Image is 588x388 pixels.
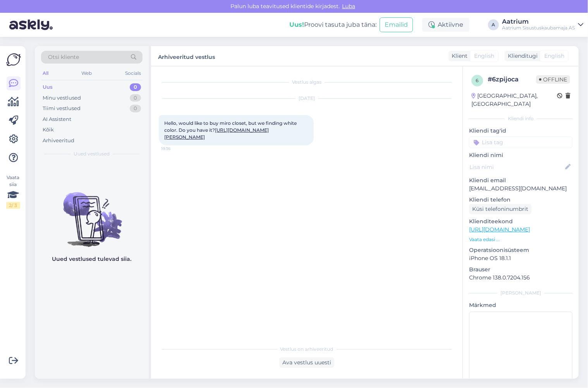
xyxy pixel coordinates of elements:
div: Klienditugi [505,52,538,60]
div: Minu vestlused [43,94,81,102]
p: Kliendi tag'id [469,127,573,135]
p: Kliendi email [469,176,573,185]
div: Ava vestlus uuesti [279,357,334,368]
p: Brauser [469,266,573,274]
span: Hello, would like to buy miro closet, but we finding white color. Do you have it? [164,120,298,140]
div: Klient [449,52,468,60]
p: Operatsioonisüsteem [469,246,573,254]
span: Uued vestlused [74,150,110,157]
div: Küsi telefoninumbrit [469,204,531,214]
div: Web [80,68,94,78]
div: Socials [124,68,143,78]
div: Aatrium Sisustuskaubamaja AS [502,25,575,31]
p: iPhone OS 18.1.1 [469,254,573,262]
span: 19:36 [161,146,190,152]
span: English [544,52,564,60]
div: 2 / 3 [6,202,20,209]
img: No chats [35,178,149,248]
span: Offline [536,75,570,84]
div: Kõik [43,126,54,134]
div: Uus [43,83,53,91]
span: English [474,52,494,60]
input: Lisa tag [469,136,573,148]
p: Kliendi nimi [469,151,573,159]
p: Märkmed [469,301,573,309]
div: 0 [130,105,141,112]
p: [EMAIL_ADDRESS][DOMAIN_NAME] [469,185,573,193]
a: AatriumAatrium Sisustuskaubamaja AS [502,19,583,31]
a: [URL][DOMAIN_NAME][PERSON_NAME] [164,127,269,140]
div: Kliendi info [469,115,573,122]
div: 0 [130,94,141,102]
label: Arhiveeritud vestlus [158,51,215,61]
div: [PERSON_NAME] [469,290,573,297]
div: [DATE] [159,95,455,102]
div: [GEOGRAPHIC_DATA], [GEOGRAPHIC_DATA] [471,92,557,108]
b: Uus! [289,21,304,28]
div: All [41,68,50,78]
div: Aatrium [502,19,575,25]
p: Vaata edasi ... [469,236,573,243]
div: A [488,19,499,30]
span: Luba [340,3,358,10]
div: # 6zpijoca [488,75,536,84]
span: Vestlus on arhiveeritud [280,346,334,353]
div: Vestlus algas [159,79,455,86]
div: Vaata siia [6,174,20,209]
p: Klienditeekond [469,217,573,226]
a: [URL][DOMAIN_NAME] [469,226,530,233]
div: 0 [130,83,141,91]
p: Uued vestlused tulevad siia. [52,255,132,263]
div: Tiimi vestlused [43,105,81,112]
input: Lisa nimi [469,163,564,171]
button: Emailid [380,17,413,32]
p: Kliendi telefon [469,196,573,204]
p: Chrome 138.0.7204.156 [469,274,573,282]
div: Proovi tasuta juba täna: [289,20,377,29]
span: Otsi kliente [48,53,79,61]
div: AI Assistent [43,116,71,123]
div: Aktiivne [422,18,469,32]
div: Arhiveeritud [43,137,74,145]
img: Askly Logo [6,52,21,67]
span: 6 [476,78,479,83]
